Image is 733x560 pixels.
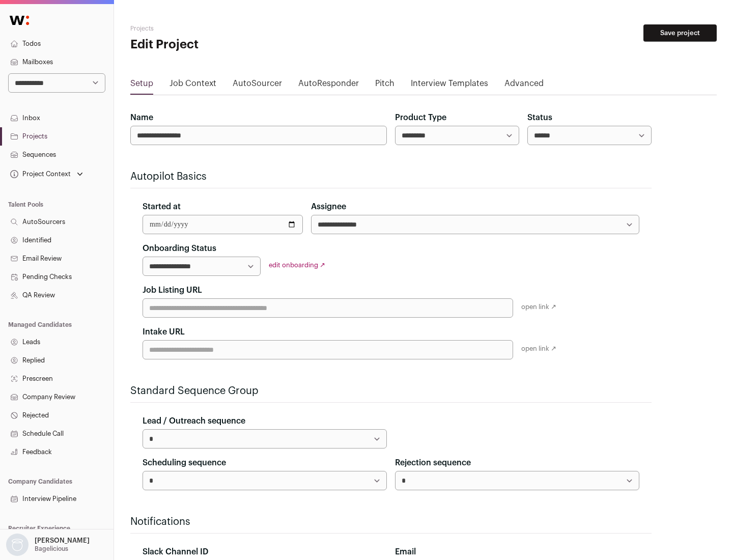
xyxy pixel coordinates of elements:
[395,546,639,558] div: Email
[143,457,226,469] label: Scheduling sequence
[4,534,92,556] button: Open dropdown
[643,24,717,42] button: Save project
[395,111,446,124] label: Product Type
[395,457,471,469] label: Rejection sequence
[6,534,29,556] img: nopic.png
[311,201,346,213] label: Assignee
[527,111,552,124] label: Status
[504,77,544,94] a: Advanced
[233,77,282,94] a: AutoSourcer
[130,24,326,33] h2: Projects
[375,77,394,94] a: Pitch
[4,10,35,31] img: Wellfound
[411,77,488,94] a: Interview Templates
[130,77,153,94] a: Setup
[130,384,652,398] h2: Standard Sequence Group
[8,170,71,178] div: Project Context
[130,170,652,184] h2: Autopilot Basics
[35,537,90,545] p: [PERSON_NAME]
[130,111,153,124] label: Name
[170,77,216,94] a: Job Context
[35,545,68,553] p: Bagelicious
[130,37,326,53] h1: Edit Project
[143,326,185,338] label: Intake URL
[143,242,216,255] label: Onboarding Status
[143,201,181,213] label: Started at
[130,515,652,529] h2: Notifications
[143,284,202,296] label: Job Listing URL
[143,415,245,427] label: Lead / Outreach sequence
[143,546,208,558] label: Slack Channel ID
[298,77,359,94] a: AutoResponder
[269,262,325,268] a: edit onboarding ↗
[8,167,85,181] button: Open dropdown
